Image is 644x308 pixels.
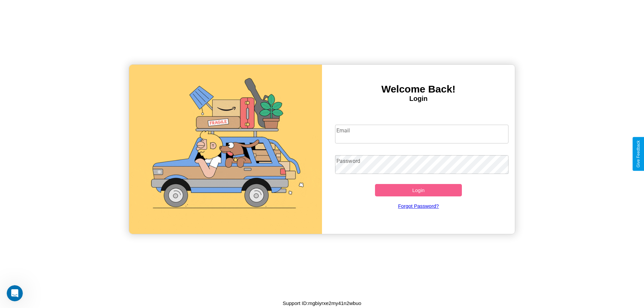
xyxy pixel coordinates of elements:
h4: Login [322,95,515,103]
div: Give Feedback [636,140,641,168]
p: Support ID: mgbiyrxe2my41n2wbuo [283,299,361,308]
button: Login [375,184,462,196]
a: Forgot Password? [332,196,505,215]
h3: Welcome Back! [322,83,515,95]
iframe: Intercom live chat [7,285,23,301]
img: gif [129,65,322,234]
